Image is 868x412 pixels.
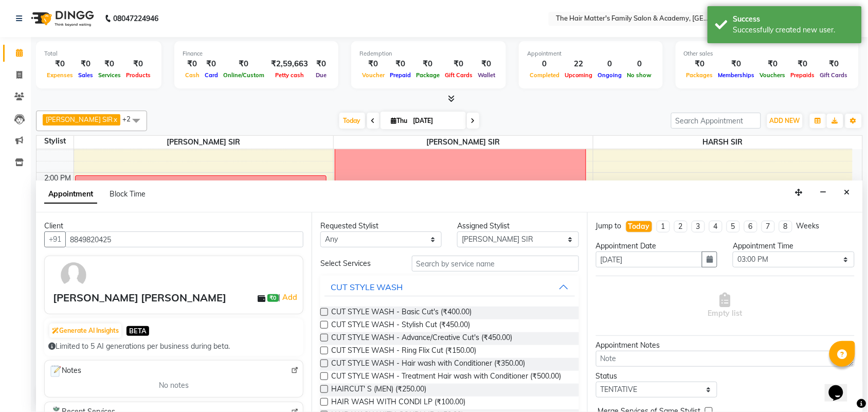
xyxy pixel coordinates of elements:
[59,260,88,290] img: avatar
[595,58,625,70] div: 0
[221,58,267,70] div: ₹0
[457,221,578,231] div: Assigned Stylist
[37,136,74,147] div: Stylist
[267,294,278,302] span: ₹0
[331,281,403,293] div: CUT STYLE WASH
[762,221,775,232] li: 7
[331,384,426,397] span: HAIRCUT' S (MEN) (₹250.00)
[331,345,476,358] span: CUT STYLE WASH - Ring Flix Cut (₹150.00)
[442,71,475,79] span: Gift Cards
[320,221,442,231] div: Requested Stylist
[628,221,650,232] div: Today
[709,221,722,232] li: 4
[339,113,365,129] span: Today
[387,58,413,70] div: ₹0
[562,71,595,79] span: Upcoming
[359,49,498,58] div: Redemption
[562,58,595,70] div: 22
[331,397,465,409] span: HAIR WASH WITH CONDI LP (₹100.00)
[692,221,705,232] li: 3
[273,71,306,79] span: Petty cash
[44,231,66,247] button: +91
[596,371,717,382] div: Status
[113,115,117,123] a: x
[281,291,299,303] a: Add
[96,58,123,70] div: ₹0
[788,58,818,70] div: ₹0
[44,185,97,204] span: Appointment
[359,71,387,79] span: Voucher
[110,189,146,199] span: Block Time
[757,58,788,70] div: ₹0
[76,71,96,79] span: Sales
[413,58,442,70] div: ₹0
[818,71,851,79] span: Gift Cards
[779,221,792,232] li: 8
[818,58,851,70] div: ₹0
[389,117,410,124] span: Thu
[26,4,97,33] img: logo
[313,71,329,79] span: Due
[475,71,498,79] span: Wallet
[331,307,472,319] span: CUT STYLE WASH - Basic Cut's (₹400.00)
[113,4,158,33] b: 08047224946
[596,221,622,231] div: Jump to
[733,14,854,25] div: Success
[757,71,788,79] span: Vouchers
[123,71,153,79] span: Products
[596,241,717,252] div: Appointment Date
[527,71,562,79] span: Completed
[279,291,299,303] span: |
[671,113,761,129] input: Search Appointment
[825,371,858,402] iframe: chat widget
[625,58,655,70] div: 0
[733,241,854,252] div: Appointment Time
[475,58,498,70] div: ₹0
[43,173,74,184] div: 2:00 PM
[324,278,575,296] button: CUT STYLE WASH
[122,115,138,123] span: +2
[442,58,475,70] div: ₹0
[49,365,81,378] span: Notes
[44,58,76,70] div: ₹0
[65,231,303,247] input: Search by Name/Mobile/Email/Code
[527,49,655,58] div: Appointment
[183,71,202,79] span: Cash
[202,71,221,79] span: Card
[625,71,655,79] span: No show
[46,115,113,123] span: [PERSON_NAME] SIR
[593,136,853,149] span: HARSH SIR
[684,49,851,58] div: Other sales
[657,221,670,232] li: 1
[684,58,716,70] div: ₹0
[159,380,189,391] span: No notes
[334,136,593,149] span: [PERSON_NAME] SIR
[770,117,800,124] span: ADD NEW
[312,58,330,70] div: ₹0
[48,341,299,352] div: Limited to 5 AI generations per business during beta.
[727,221,740,232] li: 5
[221,71,267,79] span: Online/Custom
[267,58,312,70] div: ₹2,59,663
[313,258,404,269] div: Select Services
[76,58,96,70] div: ₹0
[53,290,226,306] div: [PERSON_NAME] [PERSON_NAME]
[44,221,303,231] div: Client
[840,185,855,201] button: Close
[674,221,688,232] li: 2
[596,252,702,267] input: yyyy-mm-dd
[788,71,818,79] span: Prepaids
[126,326,149,336] span: BETA
[74,136,333,149] span: [PERSON_NAME] SIR
[96,71,123,79] span: Services
[331,332,512,345] span: CUT STYLE WASH - Advance/Creative Cut's (₹450.00)
[744,221,757,232] li: 6
[331,371,561,384] span: CUT STYLE WASH - Treatment Hair wash with Conditioner (₹500.00)
[716,71,757,79] span: Memberships
[767,114,803,128] button: ADD NEW
[410,113,462,129] input: 2025-09-04
[595,71,625,79] span: Ongoing
[44,49,153,58] div: Total
[797,221,820,231] div: Weeks
[733,25,854,35] div: Successfully created new user.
